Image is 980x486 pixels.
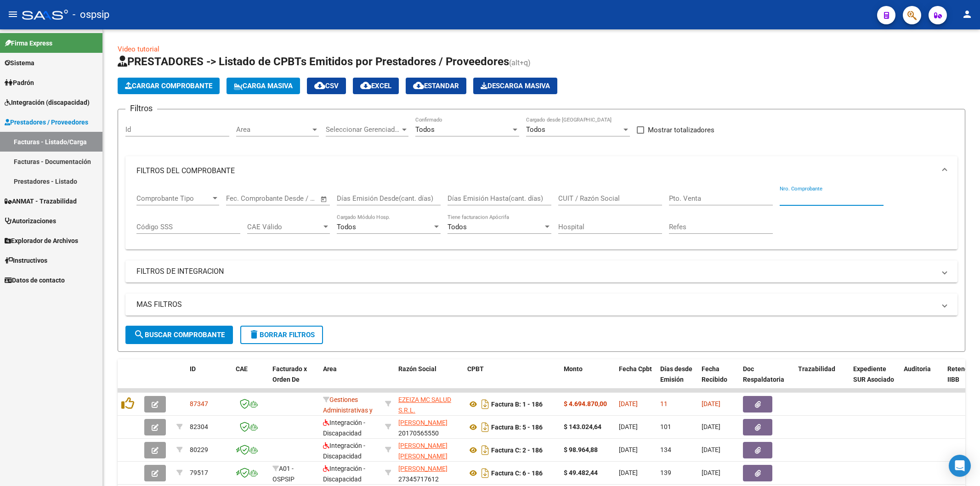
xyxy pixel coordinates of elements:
[660,469,671,476] span: 139
[473,78,557,94] app-download-masive: Descarga masiva de comprobantes (adjuntos)
[232,359,269,400] datatable-header-cell: CAE
[360,80,371,91] mat-icon: cloud_download
[264,194,309,203] input: End date
[353,78,399,94] button: EXCEL
[125,82,212,90] span: Cargar Comprobante
[319,194,329,204] button: Open calendar
[473,78,557,94] button: Descarga Masiva
[698,359,739,400] datatable-header-cell: Fecha Recibido
[398,396,451,414] span: EZEIZA MC SALUD S.R.L.
[479,397,491,412] i: Descargar documento
[326,125,400,134] span: Seleccionar Gerenciador
[73,5,109,25] span: - ospsip
[398,395,460,414] div: 30718225619
[5,97,90,107] span: Integración (discapacidad)
[398,441,460,460] div: 27188485443
[272,465,295,483] span: A01 - OSPSIP
[564,365,583,373] span: Monto
[307,78,346,94] button: CSV
[702,400,720,407] span: [DATE]
[118,78,220,94] button: Cargar Comprobante
[190,365,196,373] span: ID
[136,266,935,277] mat-panel-title: FILTROS DE INTEGRACION
[236,365,248,373] span: CAE
[125,156,957,186] mat-expansion-panel-header: FILTROS DEL COMPROBANTE
[660,400,668,407] span: 11
[413,80,424,91] mat-icon: cloud_download
[464,359,560,400] datatable-header-cell: CPBT
[5,216,56,226] span: Autorizaciones
[323,442,365,460] span: Integración - Discapacidad
[702,423,720,430] span: [DATE]
[190,400,208,407] span: 87347
[5,275,65,285] span: Datos de contacto
[5,58,34,68] span: Sistema
[398,465,448,472] span: [PERSON_NAME]
[798,365,835,373] span: Trazabilidad
[526,125,545,134] span: Todos
[118,45,159,53] a: Video tutorial
[125,294,957,316] mat-expansion-panel-header: MAS FILTROS
[406,78,466,94] button: Estandar
[323,365,337,373] span: Area
[337,223,356,231] span: Todos
[5,196,77,206] span: ANMAT - Trazabilidad
[5,117,88,127] span: Prestadores / Proveedores
[619,365,652,373] span: Fecha Cpbt
[136,194,211,203] span: Comprobante Tipo
[564,400,607,407] strong: $ 4.694.870,00
[5,255,47,266] span: Instructivos
[134,331,225,339] span: Buscar Comprobante
[190,469,208,476] span: 79517
[467,365,484,373] span: CPBT
[660,365,692,383] span: Días desde Emisión
[479,420,491,435] i: Descargar documento
[660,423,671,430] span: 101
[314,82,339,90] span: CSV
[491,401,543,408] strong: Factura B: 1 - 186
[323,419,365,437] span: Integración - Discapacidad
[794,359,850,400] datatable-header-cell: Trazabilidad
[853,365,894,383] span: Expediente SUR Asociado
[323,465,365,483] span: Integración - Discapacidad
[249,329,260,340] mat-icon: delete
[234,82,293,90] span: Carga Masiva
[5,78,34,88] span: Padrón
[560,359,615,400] datatable-header-cell: Monto
[564,446,598,453] strong: $ 98.964,88
[702,446,720,453] span: [DATE]
[648,124,714,136] span: Mostrar totalizadores
[949,455,971,477] div: Open Intercom Messenger
[323,396,373,424] span: Gestiones Administrativas y Otros
[125,260,957,283] mat-expansion-panel-header: FILTROS DE INTEGRACION
[125,326,233,344] button: Buscar Comprobante
[481,82,550,90] span: Descarga Masiva
[398,463,460,483] div: 27345717612
[702,365,727,383] span: Fecha Recibido
[249,331,315,339] span: Borrar Filtros
[190,446,208,453] span: 80229
[564,469,598,476] strong: $ 49.482,44
[226,194,256,203] input: Start date
[190,423,208,430] span: 82304
[319,359,381,400] datatable-header-cell: Area
[619,423,638,430] span: [DATE]
[5,38,52,48] span: Firma Express
[479,443,491,458] i: Descargar documento
[479,466,491,480] i: Descargar documento
[398,442,448,460] span: [PERSON_NAME] [PERSON_NAME]
[619,400,638,407] span: [DATE]
[615,359,657,400] datatable-header-cell: Fecha Cpbt
[743,365,784,383] span: Doc Respaldatoria
[657,359,698,400] datatable-header-cell: Días desde Emisión
[900,359,944,400] datatable-header-cell: Auditoria
[660,446,671,453] span: 134
[227,78,300,94] button: Carga Masiva
[247,223,322,231] span: CAE Válido
[269,359,319,400] datatable-header-cell: Facturado x Orden De
[448,223,467,231] span: Todos
[850,359,900,400] datatable-header-cell: Expediente SUR Asociado
[491,446,543,454] strong: Factura C: 2 - 186
[564,423,601,430] strong: $ 143.024,64
[5,236,78,246] span: Explorador de Archivos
